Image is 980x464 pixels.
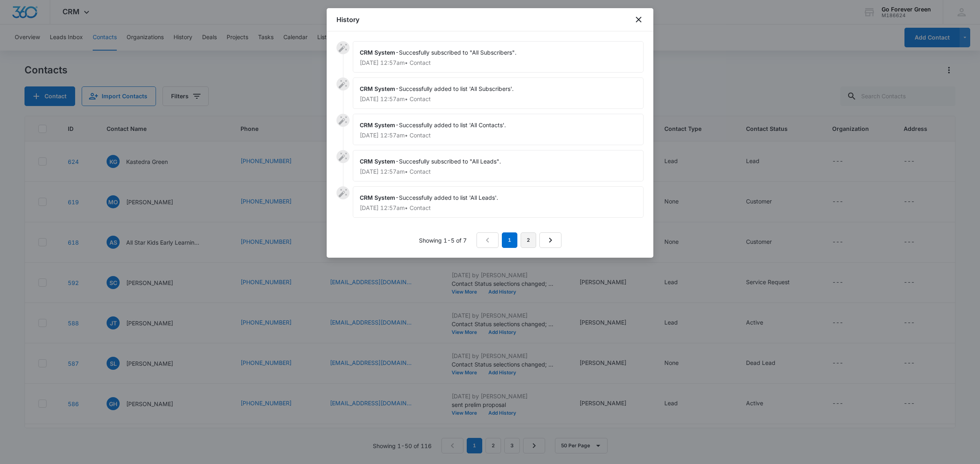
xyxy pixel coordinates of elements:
p: [DATE] 12:57am • Contact [360,133,637,138]
span: CRM System [360,85,395,92]
p: [DATE] 12:57am • Contact [360,96,637,102]
nav: Pagination [477,232,561,248]
span: CRM System [360,158,395,165]
span: Succesfully subscribed to "All Subscribers". [399,49,517,56]
div: - [353,186,644,218]
em: 1 [502,232,517,248]
span: Successfully added to list 'All Subscribers'. [399,85,514,92]
h1: History [336,15,359,24]
div: - [353,150,644,181]
p: Showing 1-5 of 7 [419,236,467,245]
span: Successfully added to list 'All Contacts'. [399,122,506,128]
p: [DATE] 12:57am • Contact [360,169,637,175]
span: CRM System [360,194,395,201]
a: Page 2 [521,232,536,248]
div: - [353,77,644,109]
span: Successfully added to list 'All Leads'. [399,194,498,201]
p: [DATE] 12:57am • Contact [360,205,637,211]
span: CRM System [360,122,395,128]
span: Succesfully subscribed to "All Leads". [399,158,501,165]
div: - [353,114,644,145]
p: [DATE] 12:57am • Contact [360,60,637,66]
span: CRM System [360,49,395,56]
a: Next Page [539,232,561,248]
div: - [353,41,644,73]
button: close [634,15,644,24]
